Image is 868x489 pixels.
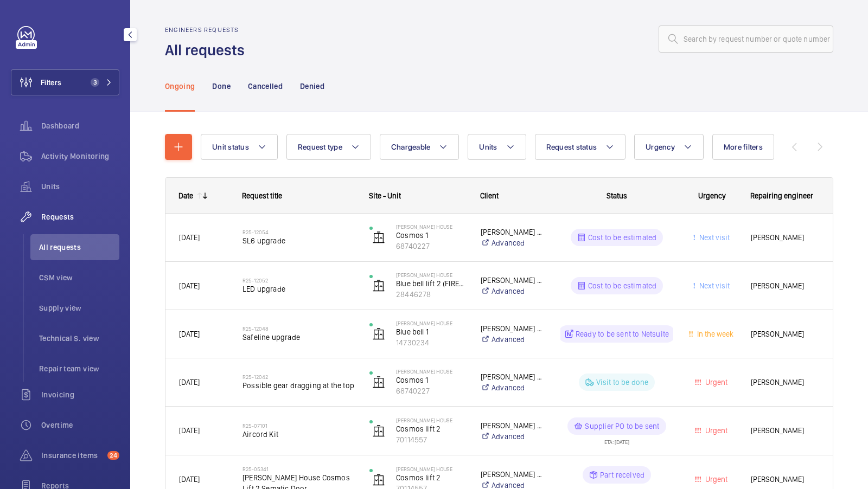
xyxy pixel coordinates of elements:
p: [PERSON_NAME] House [396,223,467,230]
span: Units [41,181,119,192]
h2: R25-07101 [242,422,355,429]
h2: R25-12048 [242,325,355,332]
img: elevator.svg [372,424,385,437]
p: Denied [300,81,324,92]
p: Cost to be estimated [588,232,657,243]
span: [PERSON_NAME] [751,231,819,244]
span: Urgent [703,475,727,484]
span: Request title [242,191,282,200]
p: 68740227 [396,385,467,396]
span: Invoicing [41,389,119,400]
span: 3 [91,78,99,87]
span: Request status [546,143,597,151]
span: Chargeable [391,143,431,151]
span: Supply view [39,303,119,313]
p: [PERSON_NAME] House [396,320,467,326]
span: All requests [39,242,119,253]
span: Units [479,143,497,151]
p: Cancelled [248,81,283,92]
span: [DATE] [179,233,200,242]
p: [PERSON_NAME] House Wembley Limited [481,469,546,480]
h2: R25-12052 [242,277,355,284]
a: Advanced [481,237,546,248]
span: Urgent [703,426,727,435]
span: More filters [724,143,763,151]
span: [DATE] [179,330,200,338]
span: Request type [298,143,342,151]
span: [PERSON_NAME] [751,473,819,486]
p: [PERSON_NAME] House Wembley Limited [481,420,546,431]
p: Blue bell 1 [396,326,467,337]
span: In the week [695,330,733,338]
span: Next visit [697,281,730,290]
p: Cosmos 1 [396,375,467,385]
span: [DATE] [179,281,200,290]
img: elevator.svg [372,279,385,292]
span: [PERSON_NAME] [751,328,819,340]
a: Advanced [481,431,546,442]
h1: All requests [165,40,251,60]
span: Safeline upgrade [242,332,355,343]
span: Urgency [698,191,726,200]
p: Cosmos lift 2 [396,472,467,483]
span: 24 [107,451,119,460]
p: [PERSON_NAME] House Wembley Limited [481,371,546,382]
span: Insurance items [41,450,103,461]
span: Aircord Kit [242,429,355,440]
h2: Engineers requests [165,26,251,34]
button: Unit status [201,134,278,160]
p: Blue bell lift 2 (FIREMANS LIFT) [396,278,467,289]
span: [DATE] [179,378,200,387]
p: [PERSON_NAME] House [396,466,467,472]
span: Possible gear dragging at the top [242,380,355,391]
p: Part received [600,469,644,480]
p: [PERSON_NAME] House Wembley Limited [481,323,546,334]
span: Status [607,191,627,200]
span: Repairing engineer [750,191,813,200]
p: Ongoing [165,81,195,92]
p: 70114557 [396,434,467,445]
span: SL6 upgrade [242,235,355,246]
p: Cosmos lift 2 [396,423,467,434]
p: Ready to be sent to Netsuite [576,329,669,339]
button: More filters [712,134,774,160]
a: Advanced [481,334,546,345]
p: [PERSON_NAME] House Wembley Limited [481,227,546,237]
span: Client [480,191,499,200]
span: [DATE] [179,426,200,435]
span: Next visit [697,233,730,242]
a: Advanced [481,286,546,297]
p: Supplier PO to be sent [585,421,659,432]
span: [PERSON_NAME] [751,424,819,437]
p: [PERSON_NAME] House [396,417,467,423]
h2: R25-12054 [242,229,355,235]
img: elevator.svg [372,231,385,244]
span: LED upgrade [242,284,355,294]
span: Requests [41,211,119,222]
p: [PERSON_NAME] House Wembley Limited [481,275,546,286]
button: Units [468,134,526,160]
h2: R25-12042 [242,374,355,380]
span: [DATE] [179,475,200,484]
p: 28446278 [396,289,467,300]
button: Request status [535,134,626,160]
span: [PERSON_NAME] [751,280,819,292]
span: Site - Unit [369,191,401,200]
p: [PERSON_NAME] House [396,272,467,278]
span: Dashboard [41,120,119,131]
a: Advanced [481,382,546,393]
p: 68740227 [396,241,467,252]
p: [PERSON_NAME] House [396,368,467,375]
button: Filters3 [11,69,119,95]
span: CSM view [39,272,119,283]
h2: R25-05341 [242,466,355,472]
span: Urgency [646,143,675,151]
p: Cosmos 1 [396,230,467,241]
img: elevator.svg [372,473,385,486]
button: Request type [286,134,371,160]
img: elevator.svg [372,327,385,340]
span: Unit status [212,143,249,151]
p: 14730234 [396,337,467,348]
button: Urgency [634,134,704,160]
span: Activity Monitoring [41,151,119,162]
